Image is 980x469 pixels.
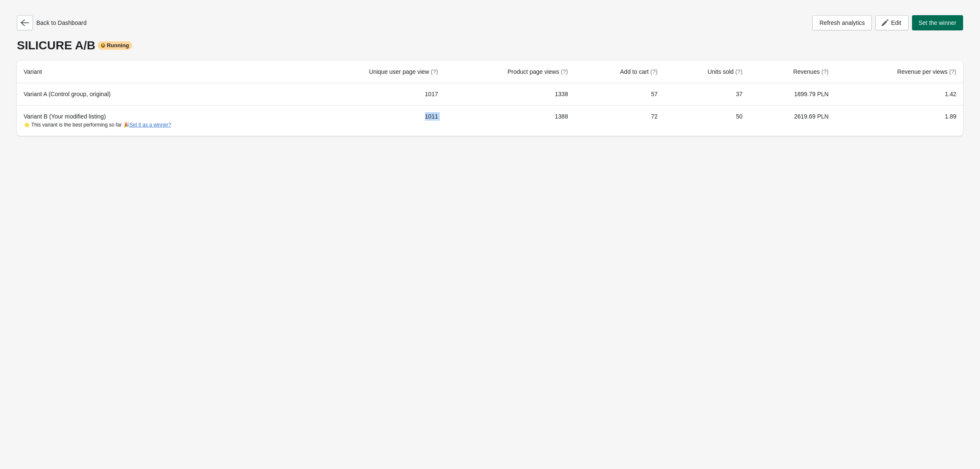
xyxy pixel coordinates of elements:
[431,68,438,75] span: (?)
[300,105,445,136] td: 1011
[819,19,865,26] span: Refresh analytics
[664,105,749,136] td: 50
[664,83,749,105] td: 37
[17,15,87,30] div: Back to Dashboard
[793,68,829,75] span: Revenues
[17,61,300,83] th: Variant
[369,68,438,75] span: Unique user page view
[812,15,872,30] button: Refresh analytics
[17,39,963,52] div: SILICURE A/B
[919,19,957,26] span: Set the winner
[708,68,742,75] span: Units sold
[836,83,963,105] td: 1.42
[949,68,956,75] span: (?)
[445,83,575,105] td: 1338
[897,68,956,75] span: Revenue per views
[836,105,963,136] td: 1.89
[24,90,293,98] div: Variant A (Control group, original)
[24,112,293,129] div: Variant B (Your modified listing)
[891,19,901,26] span: Edit
[98,41,133,50] div: Running
[445,105,575,136] td: 1388
[300,83,445,105] td: 1017
[620,68,658,75] span: Add to cart
[875,15,908,30] button: Edit
[130,122,171,128] button: Set it as a winner?
[561,68,568,75] span: (?)
[749,105,836,136] td: 2619.69 PLN
[735,68,743,75] span: (?)
[508,68,568,75] span: Product page views
[575,83,664,105] td: 57
[749,83,836,105] td: 1899.79 PLN
[24,121,293,129] div: ⭐ This variant is the best performing so far 🎉
[575,105,664,136] td: 72
[651,68,658,75] span: (?)
[912,15,964,30] button: Set the winner
[822,68,829,75] span: (?)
